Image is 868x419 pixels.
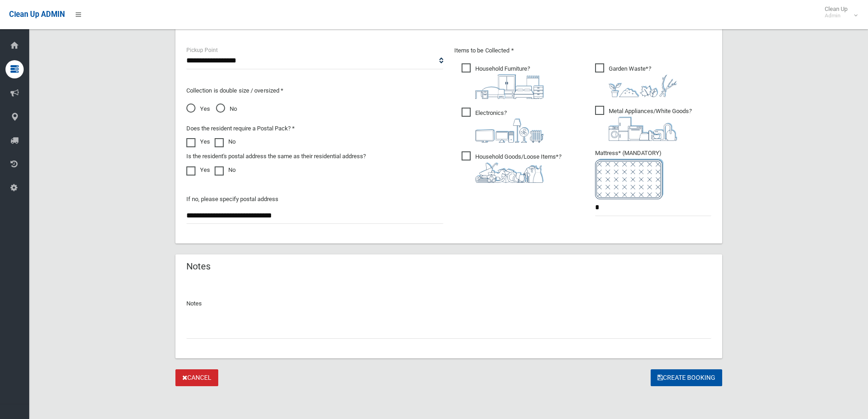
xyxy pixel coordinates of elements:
i: ? [609,108,692,141]
span: Mattress* (MANDATORY) [595,150,711,199]
span: Household Furniture [462,63,544,99]
img: 36c1b0289cb1767239cdd3de9e694f19.png [609,117,677,141]
header: Notes [175,258,221,275]
label: Yes [186,136,210,147]
img: aa9efdbe659d29b613fca23ba79d85cb.png [475,74,544,99]
label: If no, please specify postal address [186,194,278,205]
span: Metal Appliances/White Goods [595,106,692,141]
i: ? [475,153,561,183]
span: Electronics [462,108,544,143]
label: Is the resident's postal address the same as their residential address? [186,151,366,162]
img: 394712a680b73dbc3d2a6a3a7ffe5a07.png [475,119,544,143]
span: Garden Waste* [595,63,677,97]
p: Collection is double size / oversized * [186,85,443,96]
span: Clean Up [820,5,857,19]
label: No [215,165,236,176]
span: Yes [186,103,210,114]
small: Admin [825,12,847,19]
i: ? [609,65,677,97]
img: 4fd8a5c772b2c999c83690221e5242e0.png [609,74,677,97]
span: Clean Up ADMIN [9,10,65,19]
i: ? [475,109,544,143]
i: ? [475,65,544,99]
img: b13cc3517677393f34c0a387616ef184.png [475,162,544,183]
label: Does the resident require a Postal Pack? * [186,123,295,134]
img: e7408bece873d2c1783593a074e5cb2f.png [595,159,663,199]
span: No [216,103,237,114]
label: No [215,136,236,147]
p: Notes [186,298,711,309]
button: Create Booking [651,369,722,386]
label: Yes [186,165,210,176]
p: Items to be Collected * [454,45,711,56]
span: Household Goods/Loose Items* [462,151,561,183]
a: Cancel [175,369,218,386]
